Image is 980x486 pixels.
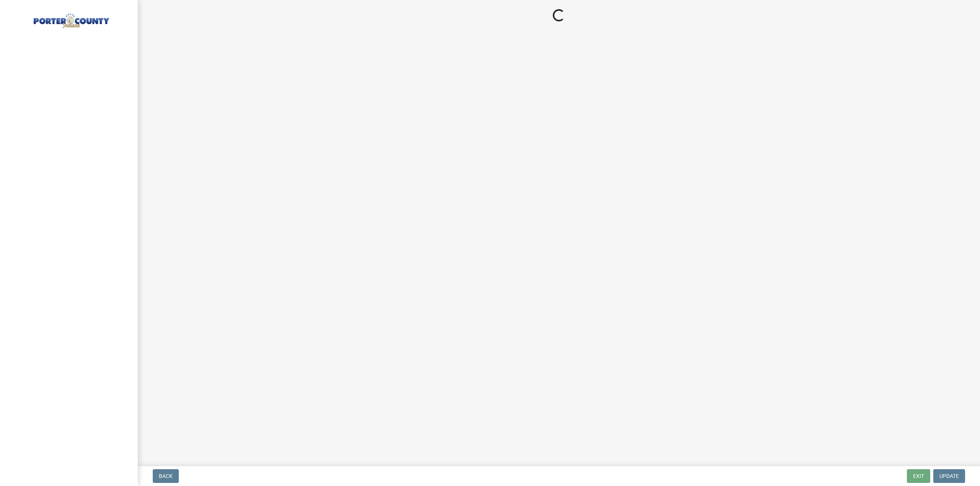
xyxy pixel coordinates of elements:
[153,469,179,483] button: Back
[907,469,930,483] button: Exit
[939,473,959,479] span: Update
[15,8,126,29] img: Porter County, Indiana
[933,469,965,483] button: Update
[159,473,173,479] span: Back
